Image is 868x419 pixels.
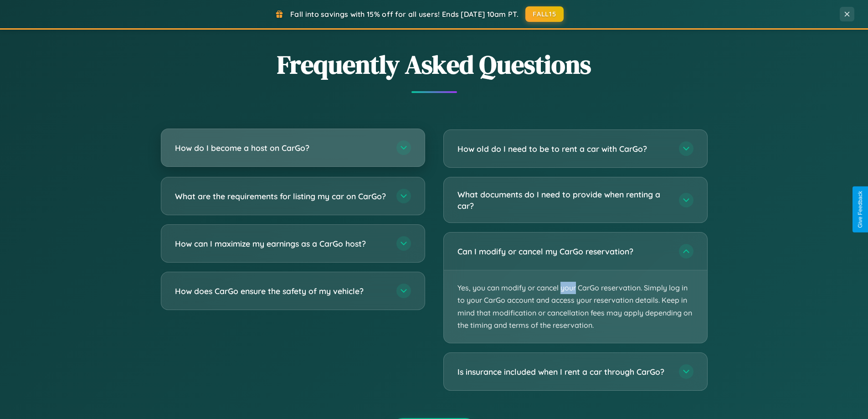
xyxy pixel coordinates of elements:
h3: How can I maximize my earnings as a CarGo host? [175,238,387,249]
h3: Is insurance included when I rent a car through CarGo? [457,366,670,378]
button: FALL15 [525,6,564,22]
h3: What are the requirements for listing my car on CarGo? [175,191,387,202]
h3: How do I become a host on CarGo? [175,142,387,154]
h3: How does CarGo ensure the safety of my vehicle? [175,285,387,297]
h2: Frequently Asked Questions [161,47,708,82]
h3: How old do I need to be to rent a car with CarGo? [457,143,670,155]
h3: Can I modify or cancel my CarGo reservation? [457,246,670,257]
span: Fall into savings with 15% off for all users! Ends [DATE] 10am PT. [290,10,519,19]
h3: What documents do I need to provide when renting a car? [457,189,670,211]
p: Yes, you can modify or cancel your CarGo reservation. Simply log in to your CarGo account and acc... [444,270,707,343]
div: Give Feedback [857,191,863,228]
